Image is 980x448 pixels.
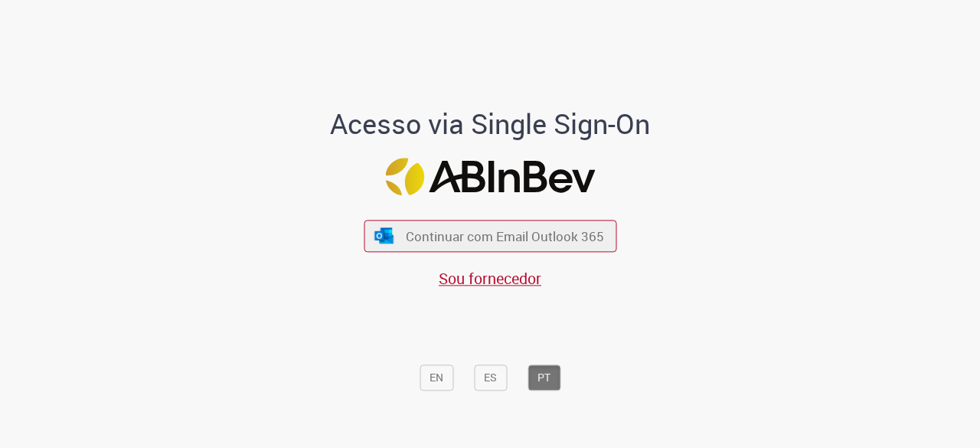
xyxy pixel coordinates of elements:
[420,365,453,391] button: EN
[385,158,595,195] img: Logo ABInBev
[474,365,507,391] button: ES
[364,221,616,252] button: ícone Azure/Microsoft 360 Continuar com Email Outlook 365
[406,227,604,245] span: Continuar com Email Outlook 365
[528,365,560,391] button: PT
[374,227,395,244] img: ícone Azure/Microsoft 360
[439,268,541,289] a: Sou fornecedor
[278,110,703,140] h1: Acesso via Single Sign-On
